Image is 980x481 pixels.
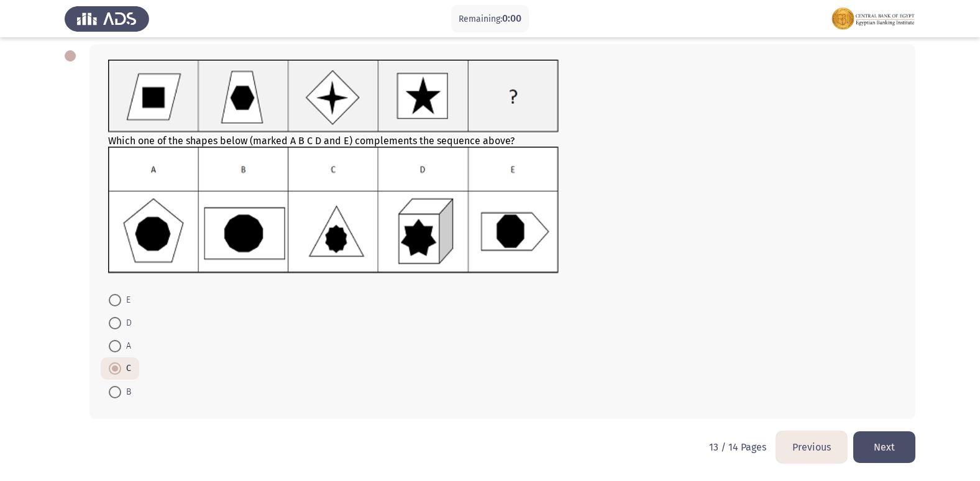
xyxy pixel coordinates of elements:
span: E [121,293,131,308]
button: load previous page [776,431,847,463]
p: Remaining: [459,11,521,27]
span: D [121,316,132,331]
img: Assessment logo of FOCUS Assessment 3 Modules EN [831,1,915,36]
span: B [121,385,131,400]
p: 13 / 14 Pages [709,441,766,453]
img: UkFYMDA4M0JfQ0FUXzIwMjEucG5nMTYyMjAzMjg3MDMxMw==.png [108,147,559,273]
div: Which one of the shapes below (marked A B C D and E) complements the sequence above? [108,60,897,276]
img: Assess Talent Management logo [65,1,149,36]
span: 0:00 [502,12,521,24]
img: UkFYMDA4M0FfMjAyMS5wbmcxNjIyMDMyODMxMzEy.png [108,60,559,132]
span: C [121,361,131,376]
button: load next page [853,431,915,463]
span: A [121,339,131,354]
